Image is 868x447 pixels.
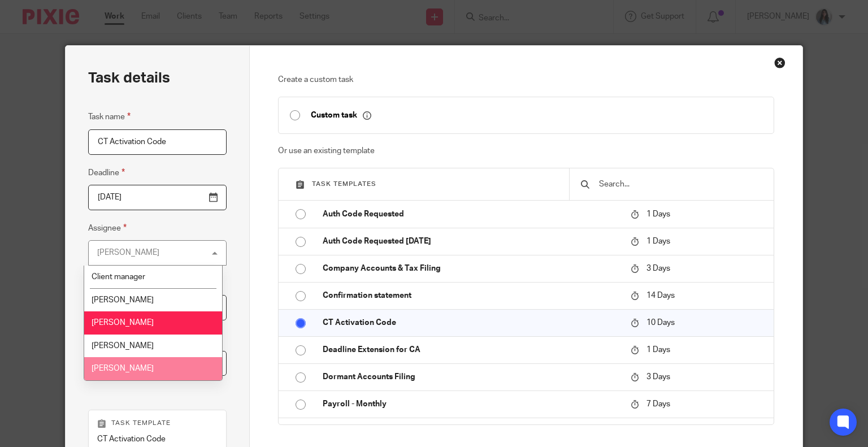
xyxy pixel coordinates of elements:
label: Deadline [88,166,125,179]
span: [PERSON_NAME] [92,319,154,327]
span: [PERSON_NAME] [92,296,154,304]
span: [PERSON_NAME] [92,364,154,372]
span: Task templates [312,181,376,187]
span: 7 Days [646,400,670,408]
p: Custom task [311,110,371,120]
input: Use the arrow keys to pick a date [88,185,227,210]
span: 10 Days [646,319,675,327]
span: 3 Days [646,264,670,272]
label: Task name [88,110,131,123]
span: 1 Days [646,346,670,354]
span: 1 Days [646,210,670,218]
h2: Task details [88,68,170,88]
p: CT Activation Code [97,433,218,445]
span: 14 Days [646,292,675,300]
p: Or use an existing template [278,145,774,157]
p: Deadline Extension for CA [323,344,619,355]
input: Task name [88,129,227,155]
p: Auth Code Requested [DATE] [323,236,619,247]
p: Create a custom task [278,74,774,85]
p: Task template [97,419,218,428]
p: CT Activation Code [323,317,619,328]
span: 3 Days [646,373,670,381]
p: Payroll - Monthly [323,398,619,410]
div: Close this dialog window [774,57,785,68]
span: 1 Days [646,237,670,245]
label: Assignee [88,222,127,235]
p: Confirmation statement [323,290,619,301]
span: [PERSON_NAME] [92,342,154,350]
p: Dormant Accounts Filing [323,371,619,383]
p: Auth Code Requested [323,209,619,220]
p: Company Accounts & Tax Filing [323,263,619,274]
div: [PERSON_NAME] [97,249,159,257]
input: Search... [598,178,762,190]
span: Client manager [92,273,145,281]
